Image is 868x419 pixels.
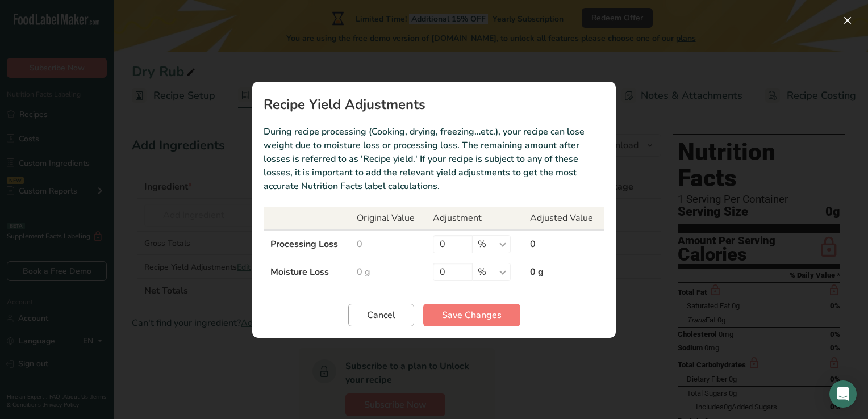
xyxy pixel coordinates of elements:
[264,125,604,193] p: During recipe processing (Cooking, drying, freezing…etc.), your recipe can lose weight due to moi...
[350,230,426,258] td: 0
[350,207,426,230] th: Original Value
[523,258,604,286] td: 0 g
[348,304,414,326] button: Cancel
[423,304,520,326] button: Save Changes
[523,207,604,230] th: Adjusted Value
[426,207,523,230] th: Adjustment
[442,308,502,322] span: Save Changes
[264,258,350,286] td: Moisture Loss
[350,258,426,286] td: 0 g
[829,380,857,408] div: Open Intercom Messenger
[264,98,604,111] h1: Recipe Yield Adjustments
[264,230,350,258] td: Processing Loss
[367,308,395,322] span: Cancel
[523,230,604,258] td: 0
